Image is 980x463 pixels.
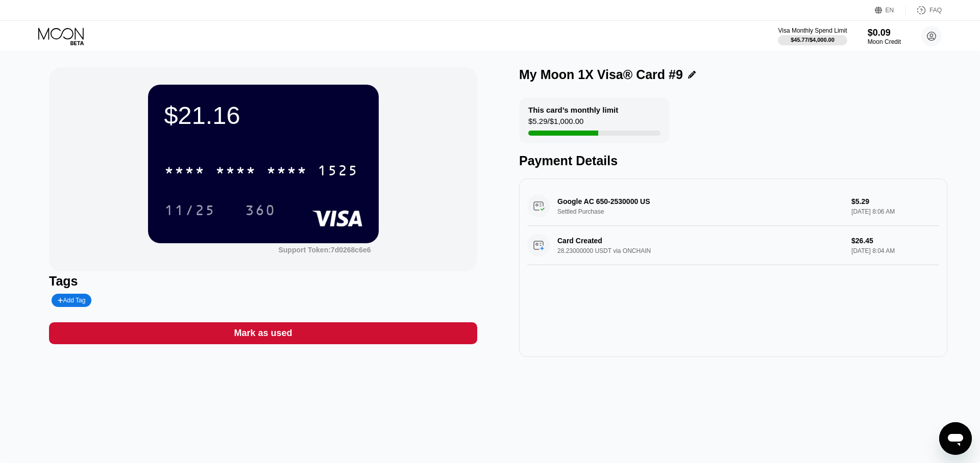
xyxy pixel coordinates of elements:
[245,203,276,220] div: 360
[528,106,618,114] div: This card’s monthly limit
[49,322,477,344] div: Mark as used
[929,7,942,14] div: FAQ
[164,101,362,130] div: $21.16
[278,246,371,254] div: Support Token:7d0268c6e6
[164,203,215,220] div: 11/25
[519,153,947,168] div: Payment Details
[778,27,847,34] div: Visa Monthly Spend Limit
[875,5,906,15] div: EN
[52,294,91,307] div: Add Tag
[906,5,942,15] div: FAQ
[157,197,223,223] div: 11/25
[317,164,358,180] div: 1525
[939,422,972,455] iframe: Button to launch messaging window
[868,38,901,45] div: Moon Credit
[791,37,835,43] div: $45.77 / $4,000.00
[237,197,283,223] div: 360
[234,327,292,339] div: Mark as used
[519,67,683,82] div: My Moon 1X Visa® Card #9
[868,28,901,38] div: $0.09
[886,7,894,14] div: EN
[528,117,583,131] div: $5.29 / $1,000.00
[868,28,901,45] div: $0.09Moon Credit
[278,246,371,254] div: Support Token: 7d0268c6e6
[58,297,85,304] div: Add Tag
[49,274,477,289] div: Tags
[778,27,847,45] div: Visa Monthly Spend Limit$45.77/$4,000.00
